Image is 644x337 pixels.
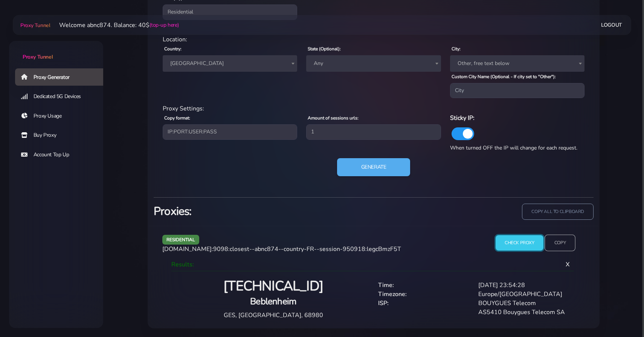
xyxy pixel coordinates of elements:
span: Results: [171,260,194,269]
label: State (Optional): [308,45,341,52]
a: Buy Proxy [15,127,109,144]
span: Proxy Tunnel [20,22,50,29]
div: BOUYGUES Telecom [474,299,574,308]
a: Account Top Up [15,146,109,163]
input: copy all to clipboard [522,204,594,220]
h6: Sticky IP: [450,113,584,123]
div: Europe/[GEOGRAPHIC_DATA] [474,290,574,299]
input: Check Proxy [496,235,543,251]
label: Country: [164,45,182,52]
li: Welcome abnc874. Balance: 40$ [50,21,179,30]
h2: [TECHNICAL_ID] [177,278,369,295]
span: France [167,58,293,69]
span: France [163,55,297,72]
span: [DOMAIN_NAME]:9098:closest--abnc874--country-FR--session-950918:legcBmzF5T [162,245,401,253]
a: Proxy Generator [15,68,109,86]
a: Proxy Tunnel [19,19,50,31]
button: Generate [337,158,411,176]
label: Amount of sessions urls: [308,115,359,121]
input: City [450,83,584,98]
span: X [560,254,576,275]
span: Proxy Tunnel [23,53,53,60]
span: Any [306,55,441,72]
span: GES, [GEOGRAPHIC_DATA], 68980 [224,311,323,319]
span: Other, free text below [450,55,584,72]
a: Proxy Usage [15,107,109,125]
a: Logout [601,18,622,32]
span: residential [162,235,199,244]
div: AS5410 Bouygues Telecom SA [474,308,574,317]
label: Custom City Name (Optional - If city set to "Other"): [452,73,556,80]
a: Proxy Tunnel [9,41,103,61]
label: Copy format: [164,115,190,121]
label: City: [452,45,461,52]
iframe: Webchat Widget [607,301,635,328]
span: Other, free text below [455,58,580,69]
h4: Beblenheim [177,295,369,308]
a: Dedicated 5G Devices [15,88,109,105]
div: [DATE] 23:54:28 [474,281,574,290]
a: (top-up here) [150,21,179,29]
div: Time: [374,281,474,290]
div: ISP: [374,299,474,308]
span: Any [311,58,436,69]
input: Copy [545,235,575,251]
div: Proxy Settings: [158,104,589,113]
h3: Proxies: [154,204,369,219]
div: Timezone: [374,290,474,299]
div: Location: [158,35,589,44]
span: When turned OFF the IP will change for each request. [450,144,577,151]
